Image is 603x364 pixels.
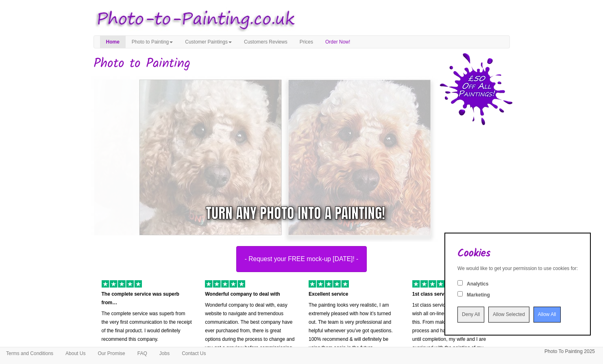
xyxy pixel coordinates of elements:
[94,57,510,71] h1: Photo to Painting
[59,347,91,360] a: About Us
[100,36,126,48] a: Home
[176,347,212,360] a: Contact Us
[102,280,142,288] img: 5 of out 5 stars
[236,246,367,272] button: - Request your FREE mock-up [DATE]! -
[102,290,193,307] p: The complete service was superb from…
[133,73,438,242] img: monty-small.jpg
[294,36,319,48] a: Prices
[467,292,490,299] label: Marketing
[457,265,578,272] div: We would like to get your permission to use cookies for:
[412,280,453,288] img: 5 of out 5 stars
[131,347,153,360] a: FAQ
[238,36,294,48] a: Customers Reviews
[205,290,296,299] p: Wonderful company to deal with
[153,347,176,360] a: Jobs
[87,73,392,242] img: Oil painting of a dog
[544,347,595,356] p: Photo To Painting 2025
[91,347,131,360] a: Our Promise
[102,310,193,344] p: The complete service was superb from the very first communication to the receipt of the final pro...
[126,36,179,48] a: Photo to Painting
[309,280,349,288] img: 5 of out 5 stars
[457,248,578,259] h2: Cookies
[309,301,400,352] p: The painting looks very realistic, I am extremely pleased with how it’s turned out. The team is v...
[467,281,488,288] label: Analytics
[533,307,561,323] input: Allow All
[205,301,296,361] p: Wonderful company to deal with, easy website to navigate and tremendous communication. The best c...
[89,4,298,35] img: Photo to Painting
[457,307,484,323] input: Deny All
[412,290,504,299] p: 1st class service from start to finish…
[319,36,356,48] a: Order Now!
[205,280,245,288] img: 5 of out 5 stars
[179,36,238,48] a: Customer Paintings
[309,290,400,299] p: Excellent service
[488,307,529,323] input: Allow Selected
[102,346,193,355] p: [PERSON_NAME]
[440,53,513,125] img: 50 pound price drop
[206,203,385,224] div: Turn any photo into a painting!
